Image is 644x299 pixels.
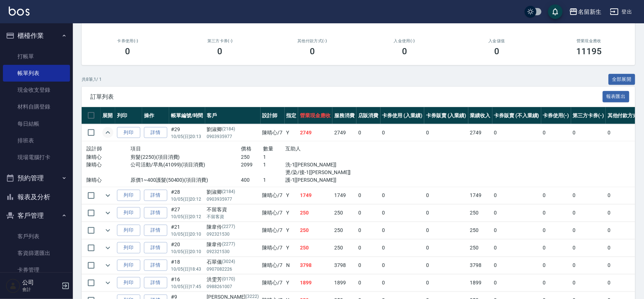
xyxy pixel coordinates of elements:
[171,283,203,290] p: 10/05 (日) 17:45
[86,176,130,184] p: 陳晴心
[380,187,425,204] td: 0
[263,176,285,184] p: 1
[285,239,298,256] td: Y
[3,149,70,166] a: 現場電腦打卡
[144,225,167,236] a: 詳情
[571,222,606,239] td: 0
[603,93,630,100] a: 報表匯出
[285,169,352,176] p: 燙/染/接-1[[PERSON_NAME]]
[310,46,315,56] h3: 0
[207,276,259,283] div: 洪雯芳
[298,222,332,239] td: 250
[169,124,205,141] td: #29
[82,76,102,83] p: 共 8 筆, 1 / 1
[117,127,140,138] button: 列印
[356,274,380,291] td: 0
[367,39,442,43] h2: 入金使用(-)
[492,107,541,124] th: 卡券販賣 (不入業績)
[285,124,298,141] td: Y
[261,107,285,124] th: 設計師
[171,248,203,255] p: 10/05 (日) 20:10
[169,257,205,274] td: #18
[102,127,113,138] button: expand row
[102,208,113,219] button: expand row
[130,153,241,161] p: 剪髮(2250)(項目消費)
[468,222,492,239] td: 250
[424,274,468,291] td: 0
[402,46,407,56] h3: 0
[90,93,603,101] span: 訂單列表
[171,266,203,272] p: 10/05 (日) 18:43
[207,248,259,255] p: 092321530
[541,222,571,239] td: 0
[130,161,241,169] p: 公司活動/早鳥(41099)(項目消費)
[3,48,70,65] a: 打帳單
[571,187,606,204] td: 0
[298,187,332,204] td: 1749
[86,153,130,161] p: 陳晴心
[356,107,380,124] th: 店販消費
[285,204,298,221] td: Y
[144,127,167,138] a: 詳情
[332,107,356,124] th: 服務消費
[380,222,425,239] td: 0
[424,222,468,239] td: 0
[117,225,140,236] button: 列印
[3,169,70,188] button: 預約管理
[541,274,571,291] td: 0
[541,107,571,124] th: 卡券使用(-)
[261,274,285,291] td: 陳晴心 /7
[3,65,70,82] a: 帳單列表
[603,91,630,102] button: 報表匯出
[332,187,356,204] td: 1749
[171,196,203,202] p: 10/05 (日) 20:12
[117,260,140,271] button: 列印
[578,7,601,16] div: 名留新生
[548,4,563,19] button: save
[356,204,380,221] td: 0
[241,153,264,161] p: 250
[460,39,534,43] h2: 入金儲值
[552,39,627,43] h2: 營業現金應收
[494,46,499,56] h3: 0
[356,222,380,239] td: 0
[86,146,102,152] span: 設計師
[130,146,141,152] span: 項目
[261,222,285,239] td: 陳晴心 /7
[332,222,356,239] td: 250
[171,133,203,140] p: 10/05 (日) 20:13
[298,204,332,221] td: 250
[424,257,468,274] td: 0
[207,188,259,196] div: 劉淑卿
[9,7,30,16] img: Logo
[144,260,167,271] a: 詳情
[207,213,259,220] p: 不留客資
[6,279,20,293] img: Person
[541,187,571,204] td: 0
[380,204,425,221] td: 0
[424,204,468,221] td: 0
[380,274,425,291] td: 0
[207,283,259,290] p: 0988261007
[3,188,70,206] button: 報表及分析
[263,161,285,169] p: 1
[144,277,167,288] a: 詳情
[22,286,59,293] p: 會計
[169,222,205,239] td: #21
[468,187,492,204] td: 1749
[144,190,167,201] a: 詳情
[102,225,113,236] button: expand row
[356,187,380,204] td: 0
[102,190,113,201] button: expand row
[285,187,298,204] td: Y
[125,46,130,56] h3: 0
[468,257,492,274] td: 3798
[207,223,259,231] div: 陳韋伶
[424,187,468,204] td: 0
[263,146,274,152] span: 數量
[285,176,352,184] p: 護-1[[PERSON_NAME]]
[3,228,70,245] a: 客戶列表
[222,258,235,266] p: (3024)
[3,245,70,261] a: 客資篩選匯出
[356,124,380,141] td: 0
